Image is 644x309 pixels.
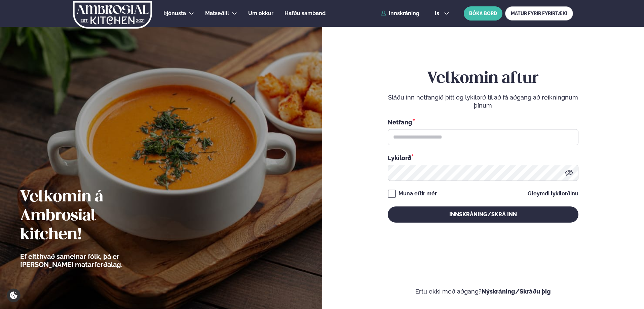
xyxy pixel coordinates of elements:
[505,6,573,21] a: MATUR FYRIR FYRIRTÆKI
[342,287,624,296] p: Ertu ekki með aðgang?
[248,9,273,17] a: Um okkur
[528,191,578,196] a: Gleymdi lykilorðinu
[388,206,578,223] button: Innskráning/Skrá inn
[388,93,578,110] p: Sláðu inn netfangið þitt og lykilorð til að fá aðgang að reikningnum þínum
[205,10,229,16] span: Matseðill
[429,11,455,16] button: is
[435,11,441,16] span: is
[7,288,21,302] a: Cookie settings
[20,253,160,269] p: Ef eitthvað sameinar fólk, þá er [PERSON_NAME] matarferðalag.
[381,10,419,16] a: Innskráning
[20,188,160,244] h2: Velkomin á Ambrosial kitchen!
[163,10,186,16] span: Þjónusta
[205,9,229,17] a: Matseðill
[388,118,578,126] div: Netfang
[72,1,153,29] img: logo
[464,6,502,21] button: BÓKA BORÐ
[482,288,551,295] a: Nýskráning/Skráðu þig
[388,69,578,88] h2: Velkomin aftur
[248,10,273,16] span: Um okkur
[163,9,186,17] a: Þjónusta
[285,10,326,16] span: Hafðu samband
[388,153,578,162] div: Lykilorð
[285,9,326,17] a: Hafðu samband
